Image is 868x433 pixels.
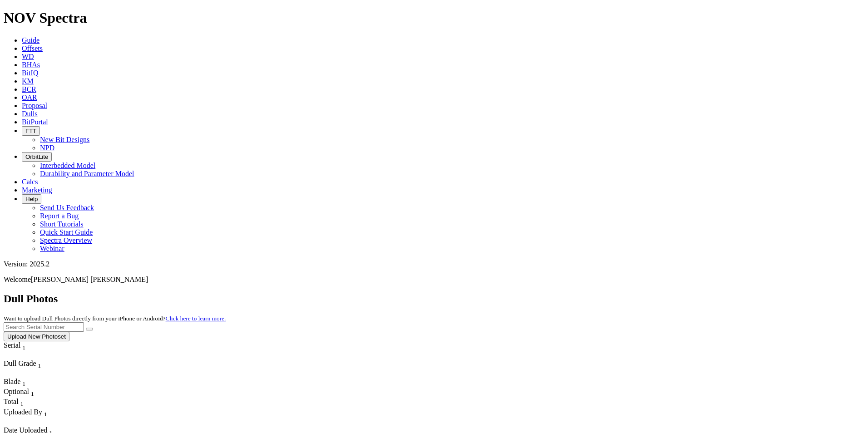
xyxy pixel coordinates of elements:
span: Total [4,398,19,405]
button: Upload New Photoset [4,332,69,341]
span: Blade [4,378,20,385]
span: Uploaded By [4,408,42,416]
span: Sort None [38,359,41,367]
div: Optional Sort None [4,388,35,398]
a: Proposal [22,102,47,109]
sub: 1 [22,380,25,387]
a: New Bit Designs [40,136,89,143]
span: Serial [4,341,20,349]
span: Sort None [22,341,25,349]
span: [PERSON_NAME] [PERSON_NAME] [31,276,148,283]
a: Webinar [40,245,64,252]
button: FTT [22,126,40,136]
a: WD [22,53,34,60]
a: NPD [40,144,54,152]
div: Sort None [4,341,42,359]
span: FTT [25,128,36,134]
a: OAR [22,93,37,101]
a: KM [22,77,34,85]
a: BCR [22,85,36,93]
a: Dulls [22,110,38,118]
a: Send Us Feedback [40,204,94,212]
div: Sort None [4,408,89,426]
a: Durability and Parameter Model [40,170,134,177]
span: Optional [4,388,29,395]
span: OrbitLite [25,153,48,160]
div: Column Menu [4,418,89,426]
h2: Dull Photos [4,293,864,305]
small: Want to upload Dull Photos directly from your iPhone or Android? [4,315,226,322]
a: BitPortal [22,118,48,126]
a: Click here to learn more. [166,315,226,322]
a: Report a Bug [40,212,79,220]
sub: 1 [38,362,41,369]
div: Blade Sort None [4,378,35,388]
div: Serial Sort None [4,341,42,351]
h1: NOV Spectra [4,10,864,26]
a: Offsets [22,44,43,52]
a: BHAs [22,61,40,69]
div: Uploaded By Sort None [4,408,89,418]
div: Total Sort None [4,398,35,408]
button: OrbitLite [22,152,52,162]
a: BitIQ [22,69,38,77]
a: Interbedded Model [40,162,95,169]
span: Help [25,196,38,202]
a: Quick Start Guide [40,228,93,236]
div: Column Menu [4,369,67,378]
a: Marketing [22,186,52,194]
span: Sort None [20,398,24,405]
div: Sort None [4,398,35,408]
div: Column Menu [4,351,42,359]
a: Short Tutorials [40,220,84,228]
a: Spectra Overview [40,236,92,244]
a: Guide [22,36,39,44]
span: Sort None [22,378,25,385]
span: Sort None [31,388,34,395]
sub: 1 [22,344,25,351]
div: Version: 2025.2 [4,260,864,268]
sub: 1 [44,411,47,418]
div: Sort None [4,388,35,398]
sub: 1 [20,401,24,408]
span: Sort None [44,408,47,416]
a: Calcs [22,178,38,186]
div: Dull Grade Sort None [4,359,67,369]
p: Welcome [4,276,864,284]
button: Help [22,194,41,204]
input: Search Serial Number [4,322,84,332]
sub: 1 [31,390,34,397]
div: Sort None [4,359,67,378]
span: Dull Grade [4,359,36,367]
div: Sort None [4,378,35,388]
